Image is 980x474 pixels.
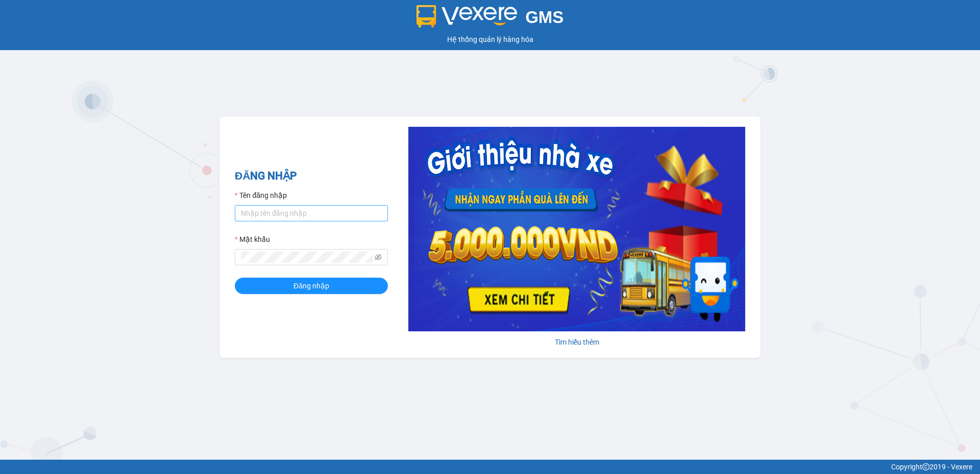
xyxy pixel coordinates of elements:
div: Copyright 2019 - Vexere [8,461,972,472]
span: eye-invisible [375,254,382,261]
span: copyright [922,463,929,470]
span: GMS [525,8,563,27]
input: Mật khẩu [241,252,373,263]
img: logo 2 [416,5,518,28]
span: Đăng nhập [293,280,329,291]
div: Hệ thống quản lý hàng hóa [3,34,977,45]
a: GMS [416,15,564,24]
img: banner-0 [408,127,745,331]
button: Đăng nhập [235,278,388,294]
div: Tìm hiểu thêm [408,336,745,348]
label: Tên đăng nhập [235,190,287,201]
h2: ĐĂNG NHẬP [235,168,388,185]
label: Mật khẩu [235,234,270,245]
input: Tên đăng nhập [235,205,388,221]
